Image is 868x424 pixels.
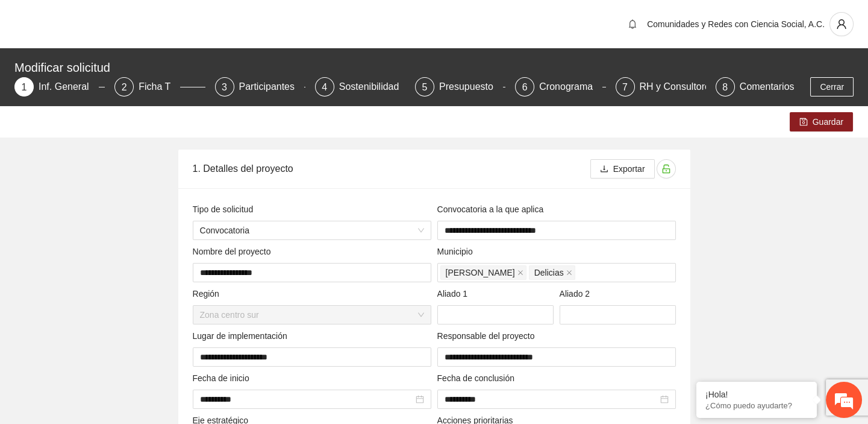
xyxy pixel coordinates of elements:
span: 2 [122,82,127,92]
span: Cuauhtémoc [440,265,526,280]
span: Exportar [613,162,645,176]
div: RH y Consultores [640,77,725,97]
span: Lugar de implementación [193,329,292,343]
span: Tipo de solicitud [193,203,258,216]
button: downloadExportar [590,159,655,179]
button: unlock [657,159,676,179]
span: close [566,270,572,276]
div: Minimizar ventana de chat en vivo [198,6,226,35]
span: 7 [622,82,628,92]
div: Cronograma [539,77,602,97]
div: Participantes [239,77,305,97]
div: Modificar solicitud [14,58,846,77]
span: 8 [722,82,728,92]
div: 6Cronograma [515,77,605,97]
div: ¡Hola! [705,390,808,399]
div: Comentarios [740,77,795,97]
div: 7RH y Consultores [616,77,706,97]
div: 2Ficha T [114,77,205,97]
span: Convocatoria [200,221,424,239]
div: 5Presupuesto [415,77,505,97]
span: Fecha de conclusión [437,372,519,385]
span: close [517,270,523,276]
span: Cerrar [820,80,844,93]
span: 4 [322,82,327,92]
div: 1. Detalles del proyecto [193,151,590,186]
button: user [829,12,854,36]
span: unlock [657,164,675,174]
span: 3 [222,82,227,92]
span: Comunidades y Redes con Ciencia Social, A.C. [647,19,825,29]
span: Aliado 1 [437,287,472,300]
div: Ficha T [139,77,180,97]
span: Delicias [529,265,575,280]
span: Municipio [437,245,478,258]
div: Chatee con nosotros ahora [63,62,202,77]
span: 5 [422,82,428,92]
p: ¿Cómo puedo ayudarte? [705,401,808,410]
span: 6 [522,82,528,92]
div: Inf. General [39,77,99,97]
span: save [799,118,808,127]
span: bell [623,19,642,29]
span: Responsable del proyecto [437,329,540,343]
span: Delicias [534,266,564,279]
span: Aliado 2 [560,287,595,300]
div: 1Inf. General [14,77,105,97]
span: user [830,19,853,30]
div: Presupuesto [439,77,503,97]
span: [PERSON_NAME] [446,266,515,279]
span: Fecha de inicio [193,372,254,385]
span: Nombre del proyecto [193,245,276,258]
span: Zona centro sur [200,306,424,324]
span: Región [193,287,224,300]
div: 8Comentarios [716,77,795,97]
div: 4Sostenibilidad [315,77,405,97]
button: Cerrar [810,77,854,97]
span: Estamos en línea. [70,141,166,263]
div: 3Participantes [215,77,305,97]
button: bell [623,14,642,34]
span: Guardar [813,115,843,128]
div: Sostenibilidad [339,77,409,97]
span: download [600,165,608,174]
span: 1 [22,82,27,92]
textarea: Escriba su mensaje y pulse “Intro” [6,290,229,332]
button: saveGuardar [790,112,853,131]
span: Convocatoria a la que aplica [437,203,548,216]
